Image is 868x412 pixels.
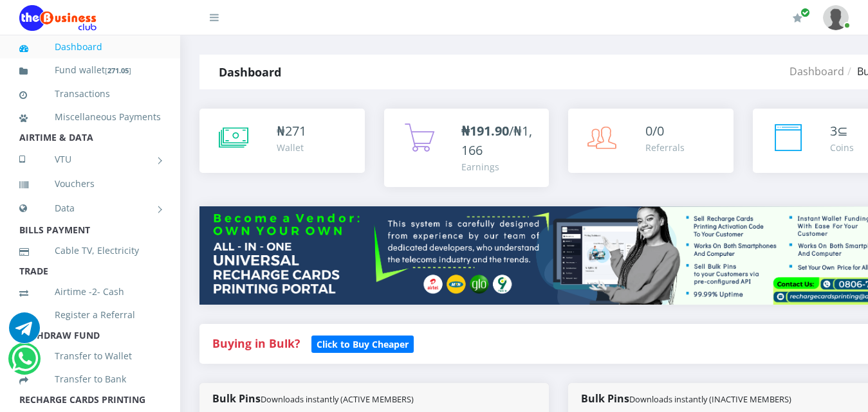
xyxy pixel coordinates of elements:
strong: Dashboard [219,64,281,80]
i: Renew/Upgrade Subscription [793,13,802,23]
b: Click to Buy Cheaper [317,338,409,350]
a: Transfer to Bank [19,364,161,394]
div: Coins [830,141,854,154]
a: Cable TV, Electricity [19,236,161,265]
a: ₦271 Wallet [199,109,365,173]
span: /₦1,166 [461,122,532,159]
a: 0/0 Referrals [568,109,734,173]
strong: Bulk Pins [581,391,791,406]
span: Renew/Upgrade Subscription [800,8,810,17]
a: Miscellaneous Payments [19,102,161,132]
span: 0/0 [645,122,664,139]
a: Vouchers [19,169,161,199]
a: VTU [19,143,161,175]
a: Click to Buy Cheaper [311,336,414,351]
a: Transfer to Wallet [19,341,161,371]
a: ₦191.90/₦1,166 Earnings [384,109,549,187]
a: Data [19,192,161,224]
span: 3 [830,122,837,139]
div: ⊆ [830,121,854,141]
div: ₦ [277,121,306,141]
div: Referrals [645,141,685,154]
img: Logo [19,5,97,31]
strong: Buying in Bulk? [212,336,300,351]
a: Dashboard [790,64,844,78]
a: Transactions [19,79,161,109]
span: 271 [285,122,306,139]
div: Wallet [277,141,306,154]
strong: Bulk Pins [212,391,414,406]
small: Downloads instantly (INACTIVE MEMBERS) [629,393,791,405]
a: Register a Referral [19,300,161,330]
a: Dashboard [19,32,161,62]
a: Chat for support [9,322,40,343]
a: Airtime -2- Cash [19,277,161,307]
small: Downloads instantly (ACTIVE MEMBERS) [261,393,414,405]
small: [ ] [105,66,131,75]
div: Earnings [461,160,537,174]
a: Fund wallet[271.05] [19,55,161,85]
b: 271.05 [107,66,129,75]
a: Chat for support [12,353,38,374]
img: User [823,5,849,30]
b: ₦191.90 [461,122,509,139]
